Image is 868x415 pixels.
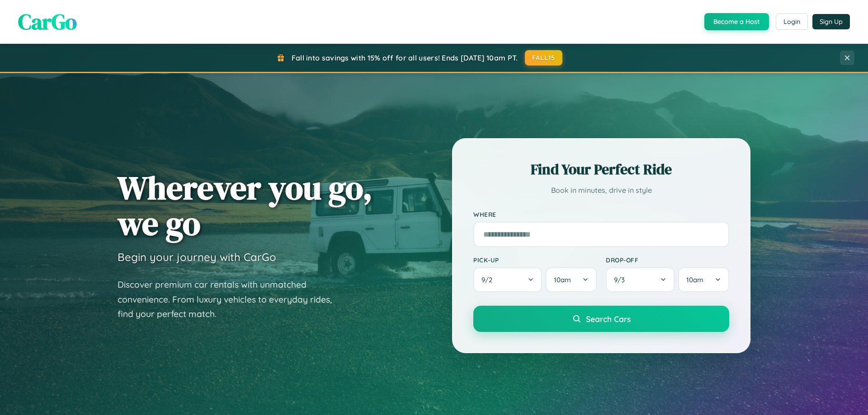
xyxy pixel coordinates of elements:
[473,210,729,218] label: Where
[292,53,518,62] span: Fall into savings with 15% off for all users! Ends [DATE] 10am PT.
[473,267,542,292] button: 9/2
[606,256,729,264] label: Drop-off
[18,7,77,37] span: CarGo
[776,14,808,30] button: Login
[118,277,344,322] p: Discover premium car rentals with unmatched convenience. From luxury vehicles to everyday rides, ...
[678,267,729,292] button: 10am
[525,50,563,65] button: FALL15
[118,170,373,241] h1: Wherever you go, we go
[614,275,629,284] span: 9 / 3
[473,306,729,332] button: Search Cars
[812,14,850,29] button: Sign Up
[473,256,597,264] label: Pick-up
[546,267,597,292] button: 10am
[586,314,631,324] span: Search Cars
[473,184,729,197] p: Book in minutes, drive in style
[481,275,497,284] span: 9 / 2
[554,275,571,284] span: 10am
[704,13,769,30] button: Become a Host
[606,267,675,292] button: 9/3
[118,250,276,264] h3: Begin your journey with CarGo
[473,159,729,179] h2: Find Your Perfect Ride
[686,275,703,284] span: 10am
